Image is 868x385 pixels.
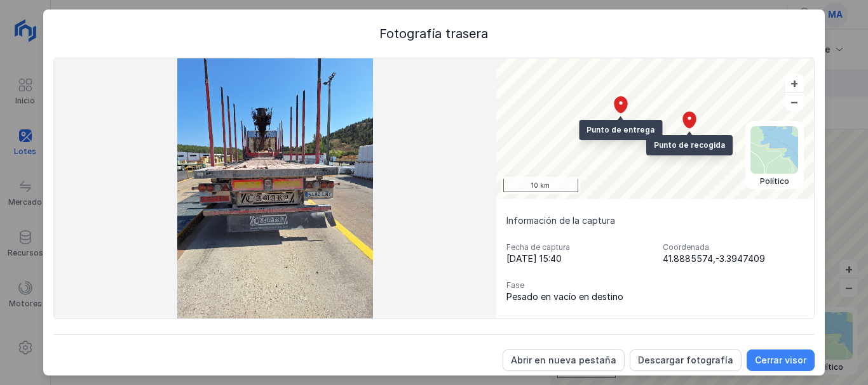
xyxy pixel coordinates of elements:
button: Cerrar visor [747,349,815,371]
div: Fase [506,280,648,290]
div: Político [750,176,798,186]
div: Información de la captura [506,214,804,227]
div: Pesado en vacío en destino [506,290,648,303]
div: Descargar fotografía [638,354,733,367]
img: https://storage.googleapis.com/prod---trucker-nemus.appspot.com/images/527/527-0.jpg?X-Goog-Algor... [54,58,496,318]
img: political.webp [750,126,798,174]
div: Cerrar visor [755,354,806,367]
button: + [785,74,804,92]
button: Abrir en nueva pestaña [503,349,625,371]
div: [DATE] 15:40 [506,252,648,265]
button: – [785,93,804,111]
div: Fecha de captura [506,242,648,252]
div: Fotografía trasera [53,25,814,42]
button: Descargar fotografía [630,349,742,371]
div: Abrir en nueva pestaña [511,354,616,367]
div: 41.8885574,-3.3947409 [663,252,804,265]
div: Coordenada [663,242,804,252]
